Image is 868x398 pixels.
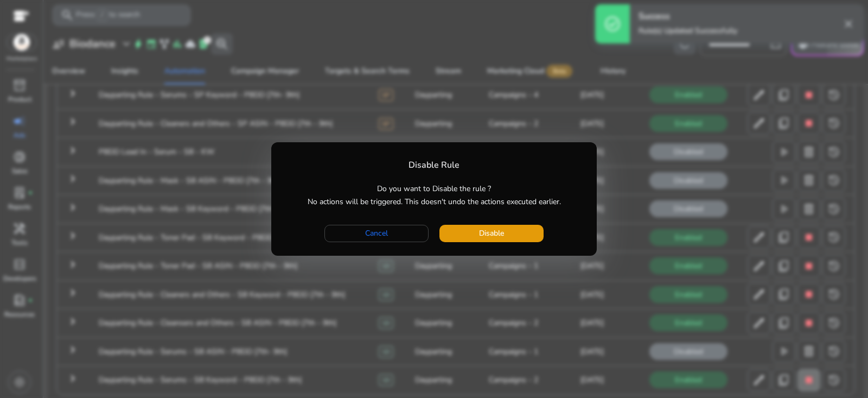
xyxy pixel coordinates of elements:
h4: Disable Rule [409,160,459,170]
span: Disable [479,228,504,239]
button: Cancel [324,225,429,242]
button: Disable [439,225,544,242]
p: Do you want to Disable the rule ? No actions will be triggered. This doesn't undo the actions exe... [285,182,583,209]
span: Cancel [365,228,388,239]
